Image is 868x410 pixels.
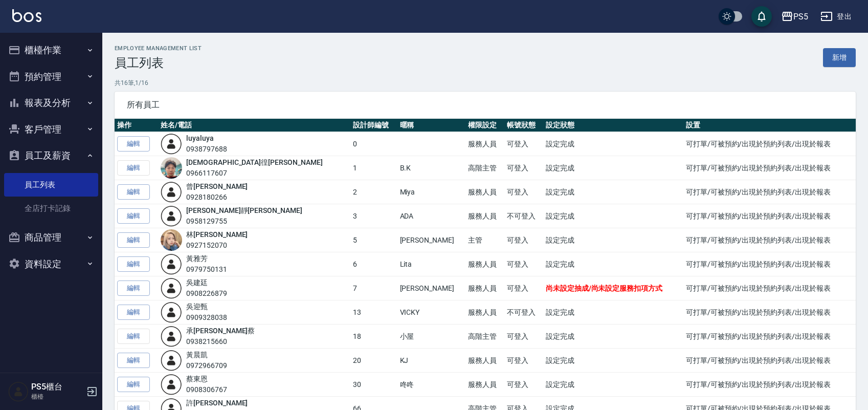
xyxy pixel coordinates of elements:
a: 編輯 [117,208,150,224]
button: PS5 [777,6,812,27]
td: 6 [350,252,397,276]
button: 客戶管理 [4,116,98,143]
td: 可打單/可被預約/出現於預約列表/出現於報表 [683,349,856,373]
td: 設定完成 [543,228,683,252]
span: 所有員工 [127,100,843,110]
td: 可登入 [504,325,543,349]
td: 可打單/可被預約/出現於預約列表/出現於報表 [683,204,856,228]
th: 權限設定 [465,119,504,132]
button: 櫃檯作業 [4,37,98,63]
a: 編輯 [117,305,150,320]
button: save [751,6,772,27]
a: luyaluya [186,134,214,142]
p: 共 16 筆, 1 / 16 [115,78,856,88]
td: 服務人員 [465,349,504,373]
td: 設定完成 [543,156,683,180]
a: 黃晨凱 [186,351,208,359]
a: [DEMOGRAPHIC_DATA]徨[PERSON_NAME] [186,158,322,166]
img: user-login-man-human-body-mobile-person-512.png [161,374,182,395]
td: 服務人員 [465,300,504,325]
img: user-login-man-human-body-mobile-person-512.png [161,253,182,275]
td: 設定完成 [543,252,683,276]
td: 小屋 [397,325,466,349]
img: avatar.jpeg [161,157,182,179]
a: 承[PERSON_NAME]蔡 [186,327,255,335]
td: ADA [397,204,466,228]
img: user-login-man-human-body-mobile-person-512.png [161,277,182,299]
td: 18 [350,325,397,349]
a: 吳迎甄 [186,303,208,311]
h3: 員工列表 [115,56,202,70]
th: 帳號狀態 [504,119,543,132]
div: PS5 [793,10,808,23]
td: 可打單/可被預約/出現於預約列表/出現於報表 [683,156,856,180]
h5: PS5櫃台 [31,382,83,392]
td: 可打單/可被預約/出現於預約列表/出現於報表 [683,373,856,397]
a: 林[PERSON_NAME] [186,230,248,239]
td: 設定完成 [543,300,683,325]
td: 設定完成 [543,180,683,204]
th: 姓名/電話 [158,119,350,132]
td: 服務人員 [465,180,504,204]
img: user-login-man-human-body-mobile-person-512.png [161,181,182,203]
td: [PERSON_NAME] [397,228,466,252]
td: 服務人員 [465,252,504,276]
td: KJ [397,349,466,373]
a: 編輯 [117,280,150,296]
td: Miya [397,180,466,204]
td: 可打單/可被預約/出現於預約列表/出現於報表 [683,228,856,252]
td: VICKY [397,300,466,325]
a: 編輯 [117,377,150,393]
td: 服務人員 [465,373,504,397]
div: 0928180266 [186,192,248,203]
td: 可登入 [504,132,543,156]
td: 咚咚 [397,373,466,397]
span: 尚未設定抽成/尚未設定服務扣項方式 [546,284,662,292]
a: 員工列表 [4,173,98,197]
td: [PERSON_NAME] [397,276,466,300]
td: 可打單/可被預約/出現於預約列表/出現於報表 [683,252,856,276]
button: 報表及分析 [4,90,98,116]
a: 蔡東恩 [186,375,208,383]
a: 吳建廷 [186,278,208,287]
th: 設計師編號 [350,119,397,132]
img: Logo [12,9,41,22]
td: 服務人員 [465,132,504,156]
div: 0958129755 [186,216,302,227]
th: 設定狀態 [543,119,683,132]
td: 設定完成 [543,373,683,397]
img: Person [8,381,29,402]
td: 主管 [465,228,504,252]
a: 黃雅芳 [186,254,208,263]
td: 可打單/可被預約/出現於預約列表/出現於報表 [683,180,856,204]
td: 0 [350,132,397,156]
a: [PERSON_NAME]靜[PERSON_NAME] [186,206,302,214]
td: 13 [350,300,397,325]
img: user-login-man-human-body-mobile-person-512.png [161,133,182,155]
div: 0979750131 [186,264,227,275]
th: 暱稱 [397,119,466,132]
img: user-login-man-human-body-mobile-person-512.png [161,326,182,347]
td: 可登入 [504,252,543,276]
td: 可打單/可被預約/出現於預約列表/出現於報表 [683,325,856,349]
td: 可登入 [504,180,543,204]
button: 員工及薪資 [4,142,98,169]
td: 高階主管 [465,156,504,180]
button: 商品管理 [4,224,98,251]
td: 2 [350,180,397,204]
td: 設定完成 [543,325,683,349]
a: 全店打卡記錄 [4,197,98,220]
a: 編輯 [117,353,150,369]
img: user-login-man-human-body-mobile-person-512.png [161,205,182,227]
td: 可登入 [504,373,543,397]
td: 30 [350,373,397,397]
p: 櫃檯 [31,392,83,401]
div: 0927152070 [186,240,248,251]
td: 不可登入 [504,300,543,325]
button: 資料設定 [4,251,98,277]
td: 可登入 [504,156,543,180]
td: 設定完成 [543,204,683,228]
img: avatar.jpeg [161,229,182,251]
div: 0908306767 [186,384,227,395]
td: 7 [350,276,397,300]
